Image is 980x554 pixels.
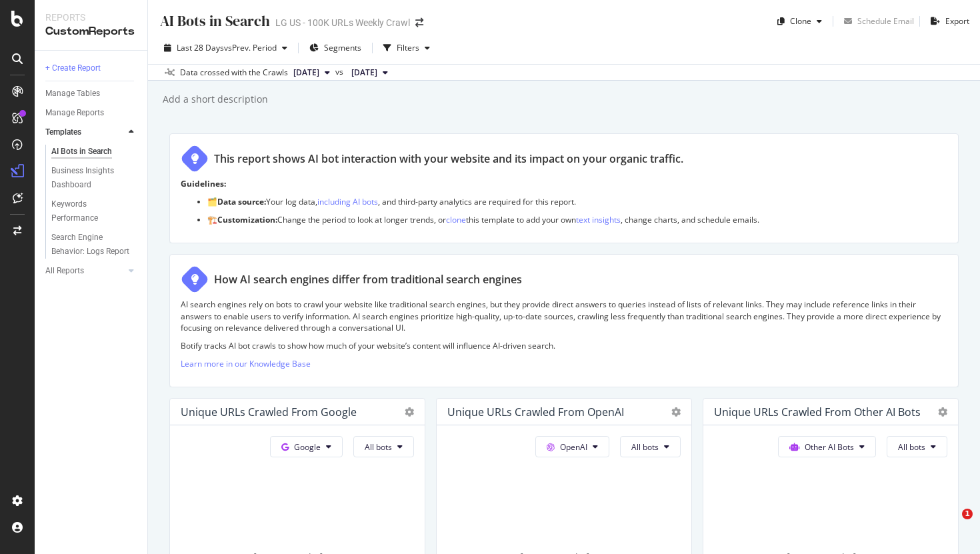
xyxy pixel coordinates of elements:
div: + Create Report [45,61,101,75]
div: AI Bots in Search [159,11,270,31]
div: Business Insights Dashboard [51,164,128,192]
strong: Data source: [217,196,266,207]
div: How AI search engines differ from traditional search engines [214,272,522,287]
div: Manage Tables [45,87,100,101]
div: All Reports [45,264,84,278]
a: Search Engine Behavior: Logs Report [51,231,138,259]
span: All bots [898,441,925,453]
button: Other AI Bots [778,436,876,457]
span: OpenAI [560,441,587,453]
button: Export [925,11,969,32]
div: Unique URLs Crawled from Google [181,405,357,419]
button: Clone [772,11,827,32]
div: This report shows AI bot interaction with your website and its impact on your organic traffic.Gui... [169,133,959,243]
div: Export [945,15,969,27]
a: AI Bots in Search [51,145,138,159]
div: arrow-right-arrow-left [415,18,423,27]
a: Business Insights Dashboard [51,164,138,192]
div: AI Bots in Search [51,145,112,159]
a: Keywords Performance [51,197,138,225]
a: Templates [45,125,125,139]
span: 1 [962,509,973,519]
iframe: Intercom live chat [935,509,967,541]
span: 2025 Jul. 27th [351,67,377,79]
button: [DATE] [288,65,335,81]
button: All bots [353,436,414,457]
a: + Create Report [45,61,138,75]
span: All bots [365,441,392,453]
button: [DATE] [346,65,393,81]
p: Botify tracks AI bot crawls to show how much of your website’s content will influence AI-driven s... [181,340,947,351]
strong: Guidelines: [181,178,226,189]
div: Data crossed with the Crawls [180,67,288,79]
a: Manage Tables [45,87,138,101]
button: Google [270,436,343,457]
a: text insights [576,214,621,225]
div: How AI search engines differ from traditional search enginesAI search engines rely on bots to cra... [169,254,959,387]
button: OpenAI [535,436,609,457]
p: AI search engines rely on bots to crawl your website like traditional search engines, but they pr... [181,299,947,333]
div: Keywords Performance [51,197,126,225]
span: All bots [631,441,659,453]
button: Schedule Email [839,11,914,32]
div: This report shows AI bot interaction with your website and its impact on your organic traffic. [214,151,683,167]
div: Search Engine Behavior: Logs Report [51,231,130,259]
div: Filters [397,42,419,53]
a: All Reports [45,264,125,278]
div: LG US - 100K URLs Weekly Crawl [275,16,410,29]
strong: Customization: [217,214,277,225]
span: vs Prev. Period [224,42,277,53]
button: Filters [378,37,435,59]
div: Schedule Email [857,15,914,27]
button: All bots [620,436,681,457]
span: Last 28 Days [177,42,224,53]
div: Manage Reports [45,106,104,120]
div: Clone [790,15,811,27]
p: 🏗️ Change the period to look at longer trends, or this template to add your own , change charts, ... [207,214,947,225]
a: Learn more in our Knowledge Base [181,358,311,369]
span: Segments [324,42,361,53]
div: CustomReports [45,24,137,39]
a: including AI bots [317,196,378,207]
span: Google [294,441,321,453]
p: 🗂️ Your log data, , and third-party analytics are required for this report. [207,196,947,207]
button: Segments [304,37,367,59]
button: Last 28 DaysvsPrev. Period [159,37,293,59]
a: Manage Reports [45,106,138,120]
button: All bots [887,436,947,457]
div: Unique URLs Crawled from OpenAI [447,405,624,419]
span: Other AI Bots [805,441,854,453]
div: Reports [45,11,137,24]
span: vs [335,66,346,78]
div: Add a short description [161,93,268,106]
span: 2025 Aug. 24th [293,67,319,79]
a: clone [446,214,466,225]
div: Unique URLs Crawled from Other AI Bots [714,405,921,419]
div: Templates [45,125,81,139]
